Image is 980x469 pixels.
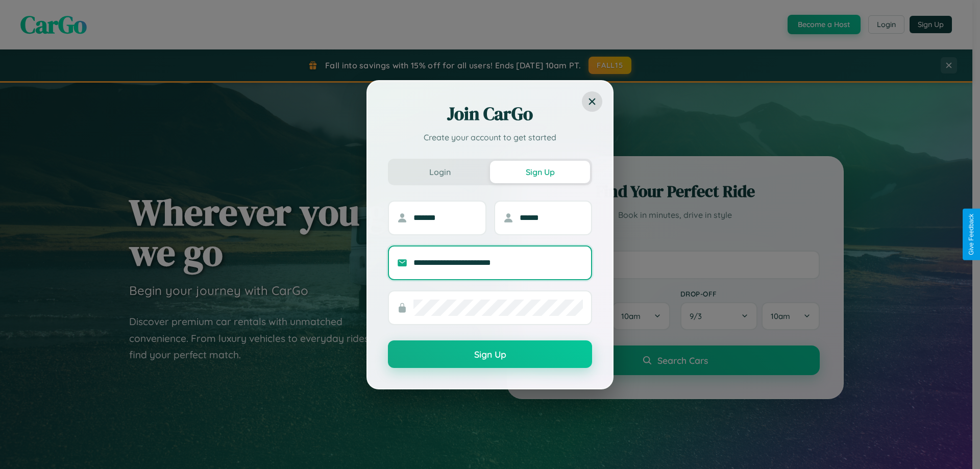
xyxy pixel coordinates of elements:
div: Give Feedback [968,214,975,255]
p: Create your account to get started [388,131,592,143]
button: Sign Up [388,340,592,368]
button: Sign Up [490,161,590,183]
button: Login [390,161,490,183]
h2: Join CarGo [388,102,592,126]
